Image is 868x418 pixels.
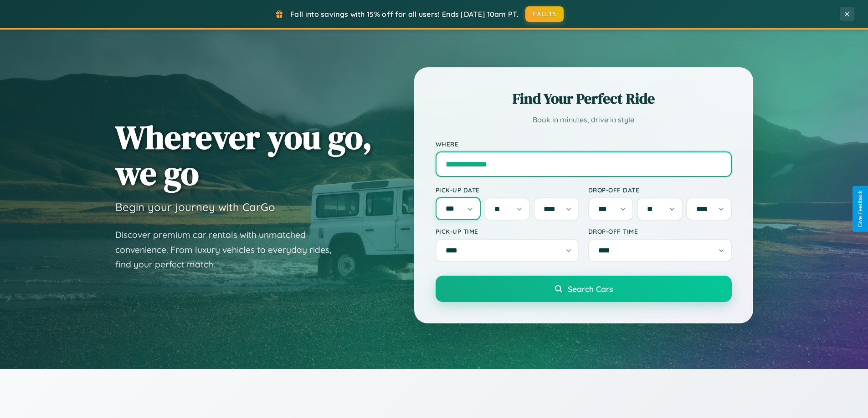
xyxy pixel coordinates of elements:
[857,191,863,227] div: Give Feedback
[115,227,343,272] p: Discover premium car rentals with unmatched convenience. From luxury vehicles to everyday rides, ...
[436,113,732,126] p: Book in minutes, drive in style
[436,186,579,194] label: Pick-up Date
[436,276,732,302] button: Search Cars
[290,10,519,19] span: Fall into savings with 15% off for all users! Ends [DATE] 10am PT.
[115,119,372,191] h1: Wherever you go, we go
[568,284,613,294] span: Search Cars
[525,6,564,22] button: FALL15
[436,89,732,109] h2: Find Your Perfect Ride
[115,200,275,214] h3: Begin your journey with CarGo
[588,186,732,194] label: Drop-off Date
[436,140,732,148] label: Where
[436,227,579,235] label: Pick-up Time
[588,227,732,235] label: Drop-off Time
